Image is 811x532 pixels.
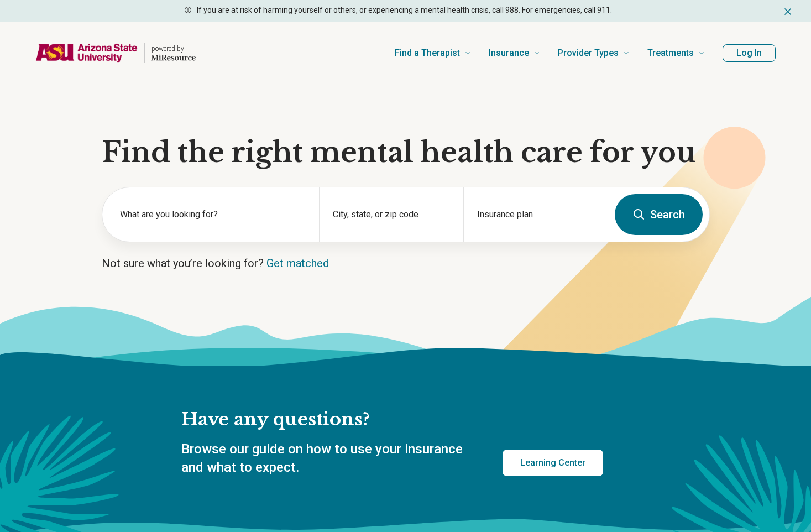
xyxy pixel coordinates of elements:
button: Dismiss [782,4,793,18]
a: Find a Therapist [395,31,471,75]
a: Home page [35,35,196,71]
span: Provider Types [558,45,619,61]
button: Log In [723,44,776,62]
a: Treatments [647,31,705,75]
h2: Have any questions? [181,408,603,431]
a: Learning Center [503,450,603,476]
p: powered by [151,44,196,53]
span: Treatments [647,45,694,61]
a: Insurance [489,31,540,75]
a: Get matched [266,257,329,270]
label: What are you looking for? [120,208,306,221]
span: Find a Therapist [395,45,460,61]
a: Provider Types [558,31,630,75]
p: If you are at risk of harming yourself or others, or experiencing a mental health crisis, call 98... [197,4,612,16]
button: Search [615,194,703,235]
span: Insurance [489,45,529,61]
p: Not sure what you’re looking for? [102,255,710,271]
p: Browse our guide on how to use your insurance and what to expect. [181,440,476,477]
h1: Find the right mental health care for you [102,136,710,169]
